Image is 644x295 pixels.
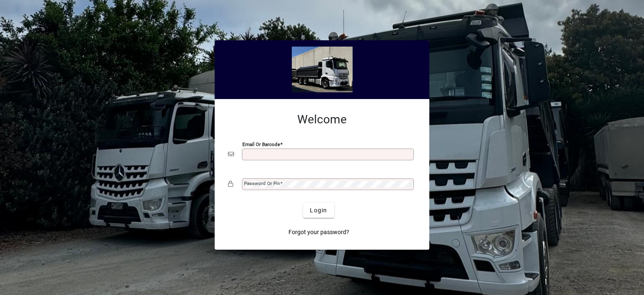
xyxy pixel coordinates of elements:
span: Login [310,206,327,215]
span: Forgot your password? [288,228,349,237]
mat-label: Email or Barcode [242,141,280,147]
mat-label: Password or Pin [244,180,280,186]
h2: Welcome [228,112,416,127]
a: Forgot your password? [285,225,353,240]
button: Login [303,203,334,218]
